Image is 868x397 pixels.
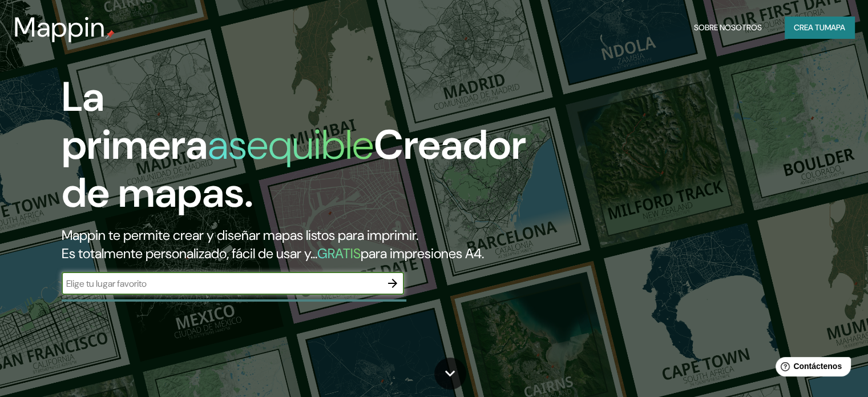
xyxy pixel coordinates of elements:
[14,9,106,45] font: Mappin
[785,17,854,38] button: Crea tumapa
[62,277,381,290] input: Elige tu lugar favorito
[317,244,361,262] font: GRATIS
[208,118,374,171] font: asequible
[62,244,317,262] font: Es totalmente personalizado, fácil de usar y...
[62,118,526,219] font: Creador de mapas.
[62,70,208,171] font: La primera
[766,352,855,384] iframe: Lanzador de widgets de ayuda
[106,30,115,39] img: pin de mapeo
[361,244,484,262] font: para impresiones A4.
[825,22,845,33] font: mapa
[689,17,766,38] button: Sobre nosotros
[794,22,825,33] font: Crea tu
[62,226,418,244] font: Mappin te permite crear y diseñar mapas listos para imprimir.
[694,22,762,33] font: Sobre nosotros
